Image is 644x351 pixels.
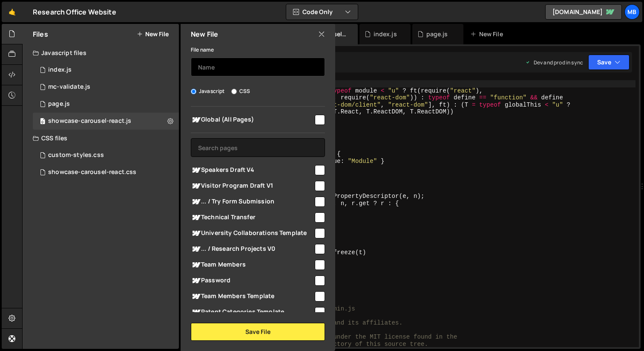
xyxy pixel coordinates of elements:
div: 10476/46986.js [33,78,179,96]
div: 10476/45223.js [33,113,179,130]
div: page.js [48,100,70,108]
span: ... / Try Form Submission [191,197,313,207]
div: 10476/45224.css [33,164,179,181]
label: CSS [231,87,250,96]
a: MB [624,4,640,20]
div: mc-validate.js [48,83,90,91]
input: Javascript [191,89,196,94]
span: Technical Transfer [191,212,313,223]
div: index.js [48,66,72,74]
span: University Collaborations Template [191,228,313,238]
div: custom-styles.css [48,151,104,159]
button: New File [137,31,169,38]
span: Speakers Draft V4 [191,165,313,175]
div: 10476/38631.css [33,147,179,164]
a: [DOMAIN_NAME] [545,4,622,20]
input: Search pages [191,138,325,157]
label: File name [191,46,214,54]
div: 10476/23765.js [33,61,179,78]
label: Javascript [191,87,225,96]
span: Visitor Program Draft V1 [191,181,313,191]
span: Team Members [191,260,313,270]
div: CSS files [23,130,179,147]
span: Team Members Template [191,291,313,302]
div: showcase-carousel-react.css [48,168,136,176]
span: ... / Research Projects V0 [191,244,313,254]
div: page.js [426,30,448,38]
span: Patent Categories Template [191,307,313,317]
h2: New File [191,29,218,39]
a: 🤙 [2,2,23,22]
span: 0 [40,119,45,125]
span: Password [191,276,313,286]
span: Global (All Pages) [191,115,313,125]
h2: Files [33,29,48,39]
div: New File [470,30,506,38]
div: 10476/23772.js [33,96,179,113]
input: CSS [231,89,237,94]
button: Save [588,55,630,70]
button: Save File [191,323,325,341]
div: Research Office Website [33,7,116,17]
button: Code Only [286,4,358,20]
input: Name [191,58,325,76]
div: index.js [374,30,397,38]
div: Javascript files [23,44,179,61]
div: showcase-carousel-react.js [48,117,131,125]
div: Dev and prod in sync [525,59,583,66]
